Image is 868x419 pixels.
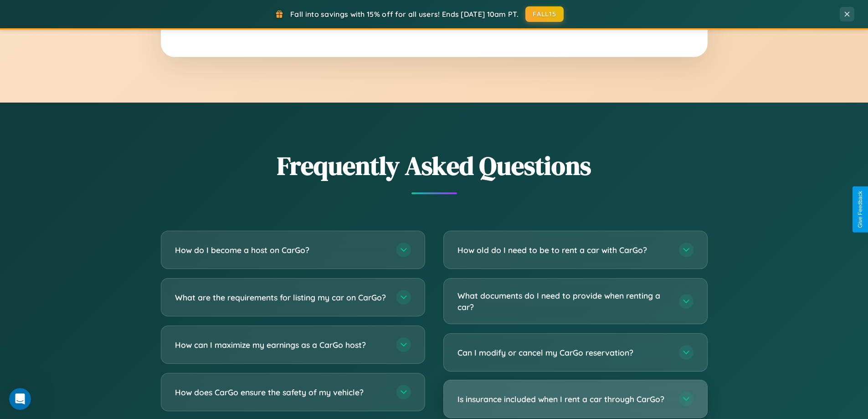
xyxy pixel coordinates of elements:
h3: What are the requirements for listing my car on CarGo? [175,292,387,303]
h2: Frequently Asked Questions [161,148,708,183]
iframe: Intercom live chat [9,388,31,410]
div: Give Feedback [857,191,863,228]
button: FALL15 [525,6,564,22]
h3: What documents do I need to provide when renting a car? [457,290,670,312]
h3: Is insurance included when I rent a car through CarGo? [457,393,670,405]
h3: How do I become a host on CarGo? [175,244,387,256]
h3: How can I maximize my earnings as a CarGo host? [175,339,387,351]
span: Fall into savings with 15% off for all users! Ends [DATE] 10am PT. [290,10,519,19]
h3: How does CarGo ensure the safety of my vehicle? [175,387,387,398]
h3: Can I modify or cancel my CarGo reservation? [457,347,670,358]
h3: How old do I need to be to rent a car with CarGo? [457,244,670,256]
